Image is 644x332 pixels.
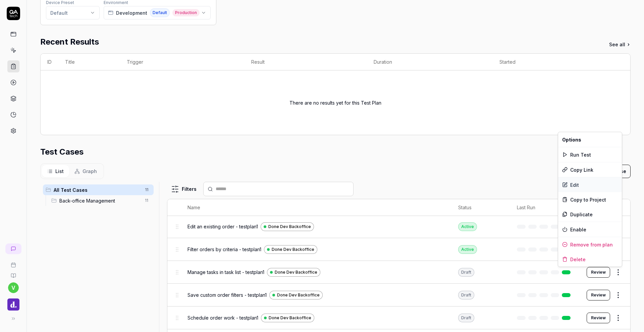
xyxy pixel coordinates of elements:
a: Edit [558,177,622,192]
div: Run Test [558,147,622,162]
div: Copy Link [558,162,622,177]
div: Remove from plan [558,237,622,252]
div: Enable [558,222,622,237]
div: Delete [558,252,622,267]
span: Copy to Project [570,196,606,203]
div: Duplicate [558,207,622,222]
span: Options [562,136,581,143]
